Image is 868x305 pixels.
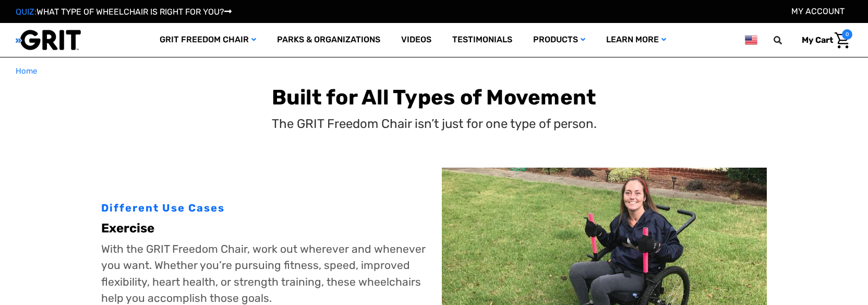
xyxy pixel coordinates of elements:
[842,29,852,40] span: 0
[391,23,442,57] a: Videos
[16,29,81,51] img: GRIT All-Terrain Wheelchair and Mobility Equipment
[16,66,37,76] span: Home
[267,23,391,57] a: Parks & Organizations
[272,85,597,110] b: Built for All Types of Movement
[802,35,833,45] span: My Cart
[835,32,850,49] img: Cart
[16,65,852,77] nav: Breadcrumb
[16,65,37,77] a: Home
[272,114,597,133] p: The GRIT Freedom Chair isn’t just for one type of person.
[101,200,426,216] div: Different Use Cases
[16,7,37,17] span: QUIZ:
[745,33,757,46] img: us.png
[596,23,677,57] a: Learn More
[101,221,154,236] b: Exercise
[523,23,596,57] a: Products
[149,23,267,57] a: GRIT Freedom Chair
[16,7,232,17] a: QUIZ:WHAT TYPE OF WHEELCHAIR IS RIGHT FOR YOU?
[794,29,852,51] a: Cart with 0 items
[778,29,794,51] input: Search
[442,23,523,57] a: Testimonials
[791,6,845,16] a: Account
